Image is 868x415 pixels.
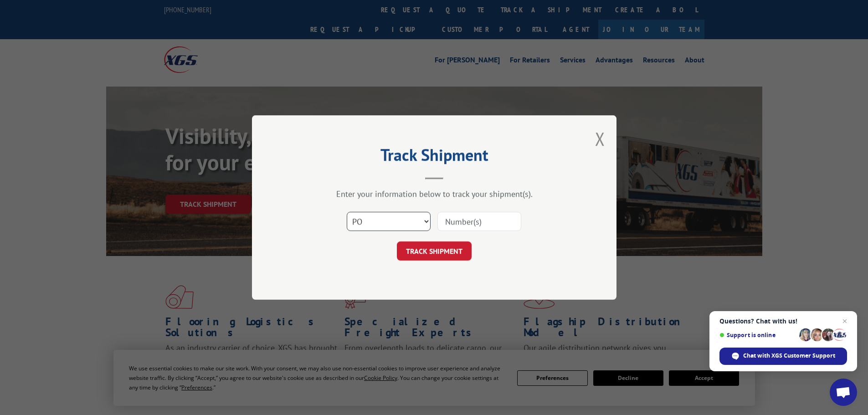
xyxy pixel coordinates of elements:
[298,149,571,166] h2: Track Shipment
[743,352,835,360] span: Chat with XGS Customer Support
[595,127,605,151] button: Close modal
[298,189,571,199] div: Enter your information below to track your shipment(s).
[719,332,796,338] span: Support is online
[397,241,472,261] button: TRACK SHIPMENT
[830,379,857,406] div: Open chat
[719,348,847,365] div: Chat with XGS Customer Support
[839,316,850,327] span: Close chat
[719,318,847,325] span: Questions? Chat with us!
[437,212,521,231] input: Number(s)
